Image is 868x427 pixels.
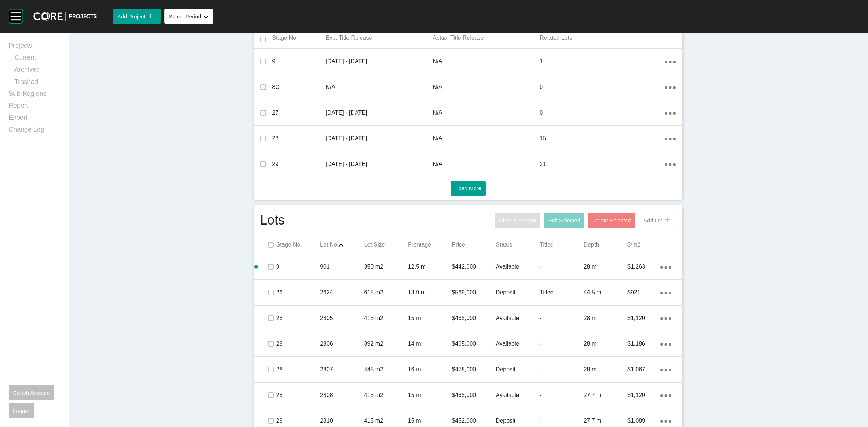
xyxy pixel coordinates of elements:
[33,12,97,21] img: core-logo-dark.3138cae2.png
[276,314,320,322] p: 28
[320,314,364,322] p: 2805
[540,109,664,117] p: 0
[364,241,408,249] p: Lot Size
[627,263,660,271] p: $1,263
[408,241,452,249] p: Frontage
[364,314,408,322] p: 415 m2
[364,366,408,373] p: 448 m2
[540,34,664,42] p: Related Lots
[325,57,433,65] p: [DATE] - [DATE]
[540,160,664,168] p: 21
[325,83,433,91] p: N/A
[325,109,433,117] p: [DATE] - [DATE]
[272,34,325,42] p: Stage No.
[9,125,60,137] a: Change Log
[276,366,320,373] p: 28
[9,101,60,113] a: Report
[276,289,320,296] p: 26
[451,181,486,196] button: Load More
[627,417,660,425] p: $1,089
[433,134,540,142] p: N/A
[169,13,201,20] span: Select Period
[9,385,54,400] button: Switch Account
[452,366,495,373] p: $478,000
[433,109,540,117] p: N/A
[113,9,161,24] button: Add Project
[14,77,60,89] a: Trashed
[627,366,660,373] p: $1,067
[452,417,495,425] p: $452,000
[540,366,583,373] p: -
[584,289,627,296] p: 44.5 m
[588,213,635,228] button: Delete Selected
[584,366,627,373] p: 28 m
[544,213,584,228] button: Edit Selected
[408,366,452,373] p: 16 m
[272,109,325,117] p: 27
[584,340,627,348] p: 28 m
[272,83,325,91] p: 8C
[627,314,660,322] p: $1,120
[408,289,452,296] p: 13.9 m
[540,417,583,425] p: -
[14,53,60,65] a: Current
[496,263,540,271] p: Available
[433,34,540,42] p: Actual Title Release
[540,340,583,348] p: -
[364,391,408,399] p: 415 m2
[639,213,675,228] button: Add Lot
[260,211,285,230] h1: Lots
[276,417,320,425] p: 28
[320,391,364,399] p: 2808
[584,314,627,322] p: 28 m
[496,241,540,249] p: Status
[540,263,583,271] p: -
[117,13,145,20] span: Add Project
[433,160,540,168] p: N/A
[540,289,583,296] p: Titled
[408,391,452,399] p: 15 m
[408,314,452,322] p: 15 m
[408,340,452,348] p: 14 m
[455,185,481,191] span: Load More
[320,241,364,249] p: Lot No.
[540,57,664,65] p: 1
[548,217,580,223] span: Edit Selected
[9,89,60,101] a: Sub-Regions
[13,390,50,396] span: Switch Account
[496,417,540,425] p: Deposit
[272,134,325,142] p: 28
[325,34,433,42] p: Exp. Title Release
[452,241,495,249] p: Price
[9,403,34,418] button: Logout
[627,241,671,249] p: $/m2
[496,314,540,322] p: Available
[584,241,627,249] p: Depth
[276,241,320,249] p: Stage No.
[320,289,364,296] p: 2624
[452,289,495,296] p: $569,000
[452,314,495,322] p: $465,000
[364,417,408,425] p: 415 m2
[584,417,627,425] p: 27.7 m
[452,340,495,348] p: $465,000
[496,391,540,399] p: Available
[627,289,660,296] p: $921
[433,83,540,91] p: N/A
[320,417,364,425] p: 2810
[276,391,320,399] p: 28
[364,289,408,296] p: 618 m2
[320,366,364,373] p: 2807
[627,340,660,348] p: $1,186
[499,217,536,223] span: Clear Selection
[408,417,452,425] p: 15 m
[627,391,660,399] p: $1,120
[643,217,662,223] span: Add Lot
[13,408,30,414] span: Logout
[325,134,433,142] p: [DATE] - [DATE]
[364,263,408,271] p: 350 m2
[496,366,540,373] p: Deposit
[496,340,540,348] p: Available
[14,65,60,77] a: Archived
[592,217,631,223] span: Delete Selected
